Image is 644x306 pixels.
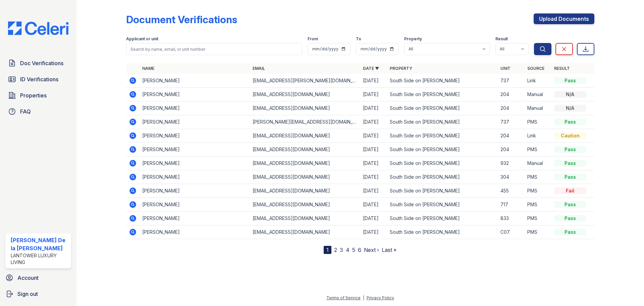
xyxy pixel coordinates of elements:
[554,77,586,84] div: Pass
[140,198,250,212] td: [PERSON_NAME]
[250,198,360,212] td: [EMAIL_ADDRESS][DOMAIN_NAME]
[250,225,360,239] td: [EMAIL_ADDRESS][DOMAIN_NAME]
[387,198,497,212] td: South Side on [PERSON_NAME]
[554,160,586,167] div: Pass
[250,74,360,88] td: [EMAIL_ADDRESS][PERSON_NAME][DOMAIN_NAME]
[498,88,525,101] td: 204
[554,229,586,235] div: Pass
[525,212,551,225] td: PMS
[3,21,74,35] img: CE_Logo_Blue-a8612792a0a2168367f1c8372b55b34899dd931a85d93a1a3d3e32e68fde9ad4.png
[525,170,551,184] td: PMS
[20,59,63,67] span: Doc Verifications
[326,295,361,300] a: Terms of Service
[404,36,422,42] label: Property
[360,88,387,101] td: [DATE]
[364,247,379,253] a: Next ›
[250,184,360,198] td: [EMAIL_ADDRESS][DOMAIN_NAME]
[140,170,250,184] td: [PERSON_NAME]
[387,225,497,239] td: South Side on [PERSON_NAME]
[250,115,360,129] td: [PERSON_NAME][EMAIL_ADDRESS][DOMAIN_NAME]
[253,66,265,71] a: Email
[360,212,387,225] td: [DATE]
[525,115,551,129] td: PMS
[500,66,511,71] a: Unit
[140,74,250,88] td: [PERSON_NAME]
[534,13,594,24] a: Upload Documents
[498,225,525,239] td: C07
[340,247,343,253] a: 3
[554,174,586,180] div: Pass
[387,184,497,198] td: South Side on [PERSON_NAME]
[126,13,237,26] div: Document Verifications
[498,157,525,170] td: 932
[140,225,250,239] td: [PERSON_NAME]
[387,143,497,157] td: South Side on [PERSON_NAME]
[387,170,497,184] td: South Side on [PERSON_NAME]
[498,101,525,115] td: 204
[525,88,551,101] td: Manual
[140,101,250,115] td: [PERSON_NAME]
[5,89,71,102] a: Properties
[554,201,586,208] div: Pass
[20,75,58,83] span: ID Verifications
[360,115,387,129] td: [DATE]
[11,236,68,252] div: [PERSON_NAME] De la [PERSON_NAME]
[387,74,497,88] td: South Side on [PERSON_NAME]
[250,88,360,101] td: [EMAIL_ADDRESS][DOMAIN_NAME]
[387,212,497,225] td: South Side on [PERSON_NAME]
[554,119,586,125] div: Pass
[360,184,387,198] td: [DATE]
[367,295,394,300] a: Privacy Policy
[387,88,497,101] td: South Side on [PERSON_NAME]
[126,36,158,42] label: Applicant or unit
[382,247,396,253] a: Last »
[360,101,387,115] td: [DATE]
[363,66,379,71] a: Date ▼
[5,105,71,118] a: FAQ
[5,73,71,86] a: ID Verifications
[360,143,387,157] td: [DATE]
[498,170,525,184] td: 304
[390,66,412,71] a: Property
[525,129,551,143] td: Link
[17,290,38,298] span: Sign out
[360,157,387,170] td: [DATE]
[554,146,586,153] div: Pass
[140,88,250,101] td: [PERSON_NAME]
[250,170,360,184] td: [EMAIL_ADDRESS][DOMAIN_NAME]
[525,101,551,115] td: Manual
[360,129,387,143] td: [DATE]
[140,129,250,143] td: [PERSON_NAME]
[360,225,387,239] td: [DATE]
[387,157,497,170] td: South Side on [PERSON_NAME]
[358,247,361,253] a: 6
[498,129,525,143] td: 204
[554,132,586,139] div: Caution
[554,91,586,98] div: N/A
[324,246,331,254] div: 1
[250,101,360,115] td: [EMAIL_ADDRESS][DOMAIN_NAME]
[525,157,551,170] td: Manual
[140,184,250,198] td: [PERSON_NAME]
[387,115,497,129] td: South Side on [PERSON_NAME]
[360,74,387,88] td: [DATE]
[498,143,525,157] td: 204
[3,271,74,285] a: Account
[363,295,364,300] div: |
[387,101,497,115] td: South Side on [PERSON_NAME]
[498,184,525,198] td: 455
[554,105,586,112] div: N/A
[140,143,250,157] td: [PERSON_NAME]
[11,252,68,266] div: Lantower Luxury Living
[308,36,318,42] label: From
[498,115,525,129] td: 737
[17,274,39,282] span: Account
[495,36,508,42] label: Result
[140,157,250,170] td: [PERSON_NAME]
[352,247,355,253] a: 5
[140,115,250,129] td: [PERSON_NAME]
[498,198,525,212] td: 717
[126,43,302,55] input: Search by name, email, or unit number
[3,287,74,301] a: Sign out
